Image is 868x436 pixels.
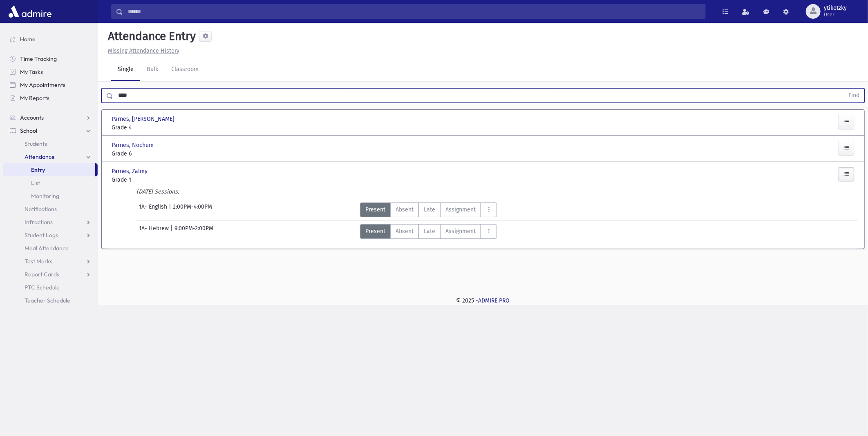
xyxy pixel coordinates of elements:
span: Time Tracking [20,55,57,62]
span: Late [424,227,435,236]
span: Monitoring [31,192,59,200]
a: Time Tracking [3,52,98,65]
span: 1A- English [139,202,169,217]
a: My Appointments [3,78,98,91]
span: Absent [396,205,414,214]
img: AdmirePro [7,3,54,20]
a: Notifications [3,202,98,216]
span: My Reports [20,94,49,102]
span: My Appointments [20,81,65,89]
span: PTC Schedule [25,284,60,291]
a: Bulk [140,58,165,81]
span: Grade 4 [112,123,228,132]
span: Present [365,205,385,214]
span: Present [365,227,385,236]
a: Entry [3,163,95,176]
span: Infractions [25,218,53,226]
a: Students [3,137,98,150]
div: AttTypes [360,224,497,239]
u: Missing Attendance History [108,47,179,54]
span: Parnes, Zalmy [112,167,149,176]
a: PTC Schedule [3,281,98,294]
a: Single [111,58,140,81]
span: Home [20,36,36,43]
span: User [824,11,847,18]
input: Search [123,4,705,19]
span: 9:00PM-2:00PM [174,224,213,239]
span: Attendance [25,153,55,160]
a: Report Cards [3,268,98,281]
span: ytikotzky [824,5,847,11]
span: 1A- Hebrew [139,224,170,239]
span: Test Marks [25,258,52,265]
a: School [3,124,98,137]
a: Infractions [3,216,98,229]
span: Grade 1 [112,176,228,184]
span: My Tasks [20,68,43,76]
span: 2:00PM-4:00PM [173,202,212,217]
span: Meal Attendance [25,245,69,252]
h5: Attendance Entry [105,29,196,43]
a: My Tasks [3,65,98,78]
a: Accounts [3,111,98,124]
a: Student Logs [3,229,98,242]
span: Absent [396,227,414,236]
a: List [3,176,98,189]
i: [DATE] Sessions: [136,188,179,195]
span: Teacher Schedule [25,297,70,304]
div: © 2025 - [111,296,855,305]
a: Missing Attendance History [105,47,179,54]
a: Test Marks [3,255,98,268]
span: Grade 6 [112,149,228,158]
a: Meal Attendance [3,242,98,255]
span: Report Cards [25,271,59,278]
span: | [169,202,173,217]
span: School [20,127,37,134]
span: Entry [31,166,45,174]
div: AttTypes [360,202,497,217]
a: Classroom [165,58,205,81]
span: List [31,179,40,187]
span: Accounts [20,114,44,121]
span: Assignment [445,227,476,236]
a: Monitoring [3,189,98,202]
span: Late [424,205,435,214]
span: Student Logs [25,231,58,239]
button: Find [843,89,864,102]
span: Parnes, Nochum [112,141,155,149]
a: Home [3,33,98,46]
a: My Reports [3,91,98,105]
a: Teacher Schedule [3,294,98,307]
span: Students [25,140,47,147]
span: Parnes, [PERSON_NAME] [112,115,176,123]
span: | [170,224,174,239]
span: Assignment [445,205,476,214]
a: ADMIRE PRO [479,297,510,304]
a: Attendance [3,150,98,163]
span: Notifications [25,205,57,213]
